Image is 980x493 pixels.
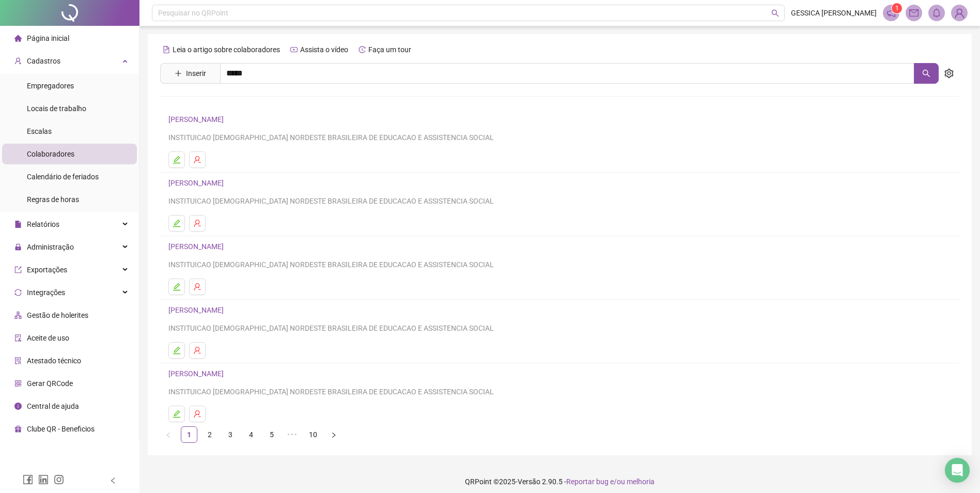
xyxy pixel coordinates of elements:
[14,221,22,228] span: file
[14,357,22,364] span: solution
[201,426,218,443] li: 2
[944,69,954,78] span: setting
[27,402,79,410] span: Central de ajuda
[325,426,342,443] li: Próxima página
[518,477,540,486] span: Versão
[27,34,69,42] span: Página inicial
[110,477,117,484] span: left
[305,426,321,443] li: 10
[14,35,22,42] span: home
[27,220,59,228] span: Relatórios
[27,243,74,251] span: Administração
[284,426,301,443] li: 5 próximas páginas
[243,426,259,443] li: 4
[331,432,337,438] span: right
[222,426,239,443] li: 3
[922,69,930,78] span: search
[886,8,896,18] span: notification
[193,346,201,355] span: user-delete
[160,426,177,443] li: Página anterior
[909,8,919,18] span: mail
[38,474,49,485] span: linkedin
[27,150,74,158] span: Colaboradores
[165,432,172,438] span: left
[771,9,779,17] span: search
[14,403,22,410] span: info-circle
[27,425,95,433] span: Clube QR - Beneficios
[27,379,73,388] span: Gerar QRCode
[27,104,86,113] span: Locais de trabalho
[173,410,181,418] span: edit
[168,242,227,251] a: [PERSON_NAME]
[791,7,877,19] span: GESSICA [PERSON_NAME]
[193,283,201,291] span: user-delete
[305,427,321,442] a: 10
[193,219,201,227] span: user-delete
[173,283,181,291] span: edit
[168,115,227,124] a: [PERSON_NAME]
[14,312,22,319] span: apartment
[945,458,970,483] div: Open Intercom Messenger
[173,156,181,164] span: edit
[202,427,217,442] a: 2
[27,82,74,90] span: Empregadores
[27,357,81,365] span: Atestado técnico
[27,334,69,342] span: Aceite de uso
[168,179,227,187] a: [PERSON_NAME]
[163,46,170,53] span: file-text
[284,426,301,443] span: •••
[325,426,342,443] button: right
[14,289,22,296] span: sync
[160,426,177,443] button: left
[566,477,655,486] span: Reportar bug e/ou melhoria
[27,57,60,65] span: Cadastros
[175,70,182,77] span: plus
[168,322,951,334] div: INSTITUICAO [DEMOGRAPHIC_DATA] NORDESTE BRASILEIRA DE EDUCACAO E ASSISTENCIA SOCIAL
[14,334,22,342] span: audit
[168,306,227,314] a: [PERSON_NAME]
[263,426,280,443] li: 5
[27,288,65,297] span: Integrações
[27,266,67,274] span: Exportações
[932,8,941,18] span: bell
[14,380,22,387] span: qrcode
[173,346,181,355] span: edit
[223,427,238,442] a: 3
[27,173,99,181] span: Calendário de feriados
[359,46,366,53] span: history
[181,427,197,442] a: 1
[193,156,201,164] span: user-delete
[290,46,298,53] span: youtube
[27,311,88,319] span: Gestão de holerites
[168,132,951,143] div: INSTITUICAO [DEMOGRAPHIC_DATA] NORDESTE BRASILEIRA DE EDUCACAO E ASSISTENCIA SOCIAL
[23,474,33,485] span: facebook
[300,45,348,54] span: Assista o vídeo
[892,3,902,13] sup: 1
[173,45,280,54] span: Leia o artigo sobre colaboradores
[193,410,201,418] span: user-delete
[173,219,181,227] span: edit
[895,5,899,12] span: 1
[14,57,22,65] span: user-add
[168,369,227,378] a: [PERSON_NAME]
[168,195,951,207] div: INSTITUICAO [DEMOGRAPHIC_DATA] NORDESTE BRASILEIRA DE EDUCACAO E ASSISTENCIA SOCIAL
[243,427,259,442] a: 4
[14,425,22,433] span: gift
[186,68,206,79] span: Inserir
[952,5,967,21] img: 72101
[27,195,79,204] span: Regras de horas
[14,243,22,251] span: lock
[181,426,197,443] li: 1
[168,386,951,397] div: INSTITUICAO [DEMOGRAPHIC_DATA] NORDESTE BRASILEIRA DE EDUCACAO E ASSISTENCIA SOCIAL
[27,127,52,135] span: Escalas
[168,259,951,270] div: INSTITUICAO [DEMOGRAPHIC_DATA] NORDESTE BRASILEIRA DE EDUCACAO E ASSISTENCIA SOCIAL
[368,45,411,54] span: Faça um tour
[166,65,214,82] button: Inserir
[264,427,279,442] a: 5
[54,474,64,485] span: instagram
[14,266,22,273] span: export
